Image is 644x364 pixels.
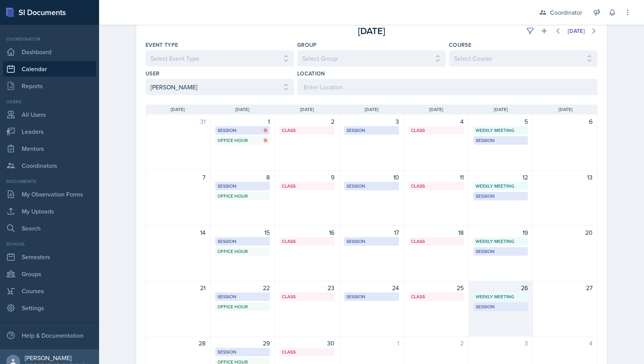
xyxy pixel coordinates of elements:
div: Session [218,238,268,245]
div: 29 [215,338,270,348]
div: 28 [151,338,206,348]
label: Group [297,41,317,49]
a: Coordinators [3,158,96,173]
label: Location [297,70,325,77]
div: 17 [344,228,399,237]
div: 7 [151,173,206,182]
div: Session [218,349,268,355]
div: Class [282,127,332,134]
div: Office Hour [218,193,268,200]
span: [DATE] [365,106,379,113]
a: Reports [3,78,96,94]
div: 8 [215,173,270,182]
div: Office Hour [218,303,268,310]
span: [DATE] [494,106,508,113]
div: Class [411,293,461,300]
a: My Uploads [3,203,96,219]
div: Weekly Meeting [476,183,526,190]
div: Weekly Meeting [476,293,526,300]
div: Session [476,248,526,255]
div: 15 [215,228,270,237]
div: 6 [538,117,593,126]
div: Class [411,183,461,190]
div: Class [282,293,332,300]
div: Session [346,127,397,134]
span: [DATE] [558,106,572,113]
div: 21 [151,283,206,292]
a: Mentors [3,141,96,156]
div: Help & Documentation [3,328,96,343]
input: Enter Location [297,79,598,95]
div: Weekly Meeting [476,238,526,245]
a: Dashboard [3,44,96,60]
div: Office Hour [218,248,268,255]
div: Session [218,293,268,300]
div: 3 [344,117,399,126]
div: 4 [409,117,464,126]
div: Coordinator [550,8,582,17]
div: Class [411,238,461,245]
div: Session [476,193,526,200]
div: School [3,241,96,248]
div: 23 [279,283,334,292]
div: 30 [279,338,334,348]
span: [DATE] [171,106,185,113]
div: Documents [3,178,96,185]
a: My Observation Forms [3,186,96,202]
button: [DATE] [563,24,590,38]
div: Session [346,238,397,245]
div: Session [476,137,526,144]
div: 16 [279,228,334,237]
a: Leaders [3,124,96,139]
div: 2 [409,338,464,348]
div: Session [346,183,397,190]
div: 20 [538,228,593,237]
div: Coordinator [3,36,96,43]
div: [PERSON_NAME] [25,354,93,362]
span: [DATE] [300,106,314,113]
div: Office Hour [218,137,268,144]
div: 25 [409,283,464,292]
span: [DATE] [235,106,249,113]
div: 4 [538,338,593,348]
a: All Users [3,107,96,122]
div: 11 [409,173,464,182]
div: 14 [151,228,206,237]
span: [DATE] [429,106,443,113]
div: Class [282,349,332,355]
div: Class [411,127,461,134]
div: [DATE] [568,28,585,34]
div: 22 [215,283,270,292]
div: 1 [215,117,270,126]
div: Session [218,183,268,190]
a: Search [3,220,96,236]
div: Session [346,293,397,300]
div: 2 [279,117,334,126]
div: 26 [473,283,528,292]
div: 10 [344,173,399,182]
div: Class [282,238,332,245]
div: Users [3,98,96,105]
a: Settings [3,300,96,316]
div: 24 [344,283,399,292]
div: 18 [409,228,464,237]
div: 12 [473,173,528,182]
div: 5 [473,117,528,126]
div: 1 [344,338,399,348]
a: Calendar [3,61,96,77]
label: Course [449,41,471,49]
a: Groups [3,266,96,282]
label: User [146,70,159,77]
div: 31 [151,117,206,126]
div: 27 [538,283,593,292]
div: Weekly Meeting [476,127,526,134]
a: Semesters [3,249,96,265]
div: Class [282,183,332,190]
label: Event Type [146,41,178,49]
div: 3 [473,338,528,348]
div: 13 [538,173,593,182]
div: 19 [473,228,528,237]
div: [DATE] [296,24,447,38]
div: Session [476,303,526,310]
div: Session [218,127,268,134]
